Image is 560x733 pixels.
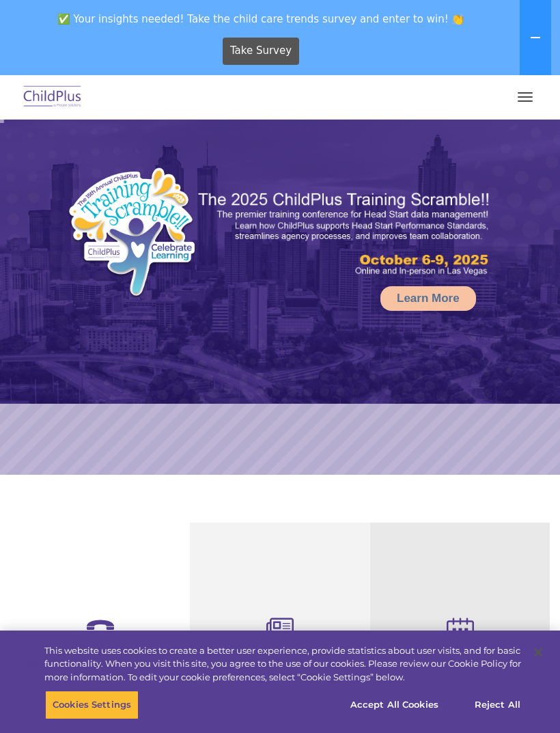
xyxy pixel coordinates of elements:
span: Take Survey [230,39,292,63]
button: Accept All Cookies [343,691,446,719]
a: Learn More [380,286,476,311]
a: Take Survey [223,38,300,65]
img: ChildPlus by Procare Solutions [20,81,85,113]
div: This website uses cookies to create a better user experience, provide statistics about user visit... [44,644,521,684]
button: Close [523,637,553,667]
button: Cookies Settings [45,691,139,719]
button: Reject All [455,691,540,719]
span: ✅ Your insights needed! Take the child care trends survey and enter to win! 👏 [5,5,517,32]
